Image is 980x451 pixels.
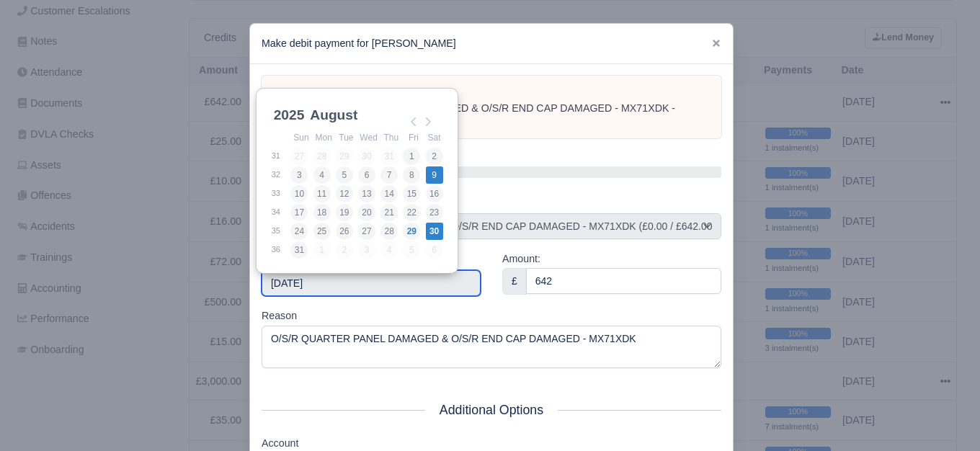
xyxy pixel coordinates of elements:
[409,133,419,143] abbr: Friday
[293,133,308,143] abbr: Sunday
[358,166,375,184] button: 6
[271,241,290,259] td: 36
[502,251,540,267] label: Amount:
[250,24,733,64] div: Make debit payment for [PERSON_NAME]
[271,203,290,222] td: 34
[313,185,331,202] button: 11
[290,166,308,184] button: 3
[358,223,375,240] button: 27
[298,102,707,130] div: O/S/R QUARTER PANEL DAMAGED & O/S/R END CAP DAMAGED - MX71XDK - and £642.00 remaining.
[271,184,290,203] td: 33
[380,166,398,184] button: 7
[419,113,437,130] button: Next Month
[403,148,420,165] button: 1
[313,166,331,184] button: 4
[380,204,398,221] button: 21
[383,133,398,143] abbr: Thursday
[403,223,420,240] button: 29
[908,382,980,451] iframe: Chat Widget
[403,204,420,221] button: 22
[271,166,290,184] td: 32
[336,204,353,221] button: 19
[316,133,332,143] abbr: Monday
[380,223,398,240] button: 28
[358,185,375,202] button: 13
[313,223,331,240] button: 25
[380,185,398,202] button: 14
[336,223,353,240] button: 26
[290,185,308,202] button: 10
[426,148,443,165] button: 2
[502,268,527,294] div: £
[405,113,422,130] button: Previous Month
[290,204,308,221] button: 17
[339,133,353,143] abbr: Tuesday
[313,204,331,221] button: 18
[426,166,443,184] button: 9
[426,204,443,221] button: 23
[526,268,721,294] input: 0.00
[262,150,721,178] div: Payment progress:
[290,223,308,240] button: 24
[290,241,308,259] button: 31
[403,166,420,184] button: 8
[271,147,290,166] td: 31
[403,185,420,202] button: 15
[262,270,481,296] input: Use the arrow keys to pick a date
[262,308,297,324] label: Reason
[426,185,443,202] button: 16
[360,133,377,143] abbr: Wednesday
[336,185,353,202] button: 12
[307,104,360,126] div: August
[426,223,443,240] button: 30
[336,166,353,184] button: 5
[298,86,707,99] h6: Selected Credit
[428,133,441,143] abbr: Saturday
[358,204,375,221] button: 20
[271,104,308,126] div: 2025
[271,222,290,241] td: 35
[262,403,721,418] h5: Additional Options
